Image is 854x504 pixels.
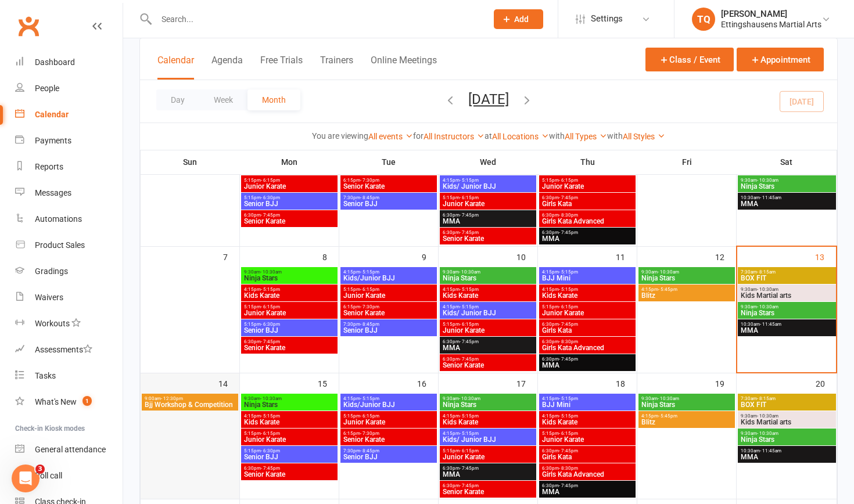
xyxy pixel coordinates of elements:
[541,230,633,235] span: 6:30pm
[760,448,781,453] span: - 11:45am
[371,55,437,80] button: Online Meetings
[35,465,45,474] span: 3
[243,419,335,426] span: Kids Karate
[343,419,435,426] span: Junior Karate
[740,453,834,460] span: MMA
[559,213,578,218] span: - 8:30pm
[343,401,435,408] span: Kids/Junior BJJ
[360,195,379,200] span: - 8:45pm
[460,230,479,235] span: - 7:45pm
[15,285,123,311] a: Waivers
[442,357,534,362] span: 6:30pm
[641,287,733,292] span: 4:15pm
[516,247,537,266] div: 10
[35,445,106,454] div: General attendance
[243,396,335,401] span: 9:30am
[35,188,71,197] div: Messages
[541,396,633,401] span: 4:15pm
[460,357,479,362] span: - 7:45pm
[243,178,335,183] span: 5:15pm
[243,218,335,225] span: Senior Karate
[424,132,485,141] a: All Instructors
[658,396,679,401] span: - 10:30am
[243,339,335,344] span: 6:30pm
[141,150,240,174] th: Sun
[541,218,633,225] span: Girls Kata Advanced
[541,292,633,299] span: Kids Karate
[541,466,633,471] span: 6:30pm
[492,132,549,141] a: All Locations
[153,11,479,27] input: Search...
[541,304,633,309] span: 5:15pm
[15,75,123,102] a: People
[641,401,733,408] span: Ninja Stars
[320,55,353,80] button: Trainers
[715,373,736,393] div: 19
[261,339,280,344] span: - 7:45pm
[360,287,379,292] span: - 6:15pm
[442,287,534,292] span: 4:15pm
[559,413,578,419] span: - 5:15pm
[243,344,335,351] span: Senior Karate
[35,471,62,480] div: Roll call
[460,178,479,183] span: - 5:15pm
[816,373,837,393] div: 20
[442,269,534,275] span: 9:30am
[460,195,479,200] span: - 6:15pm
[616,373,637,393] div: 18
[442,213,534,218] span: 6:30pm
[740,292,834,299] span: Kids Martial arts
[442,292,534,299] span: Kids Karate
[541,401,633,408] span: BJJ Mini
[541,339,633,344] span: 6:30pm
[740,436,834,443] span: Ninja Stars
[12,465,40,492] iframe: Intercom live chat
[343,183,435,190] span: Senior Karate
[757,269,776,275] span: - 8:15am
[35,397,77,406] div: What's New
[261,178,280,183] span: - 6:15pm
[243,436,335,443] span: Junior Karate
[243,287,335,292] span: 4:15pm
[740,287,834,292] span: 9:30am
[538,150,637,174] th: Thu
[460,431,479,436] span: - 5:15pm
[243,471,335,478] span: Senior Karate
[15,463,123,489] a: Roll call
[541,178,633,183] span: 5:15pm
[343,200,435,207] span: Senior BJJ
[35,84,59,93] div: People
[261,304,280,309] span: - 6:15pm
[559,339,578,344] span: - 8:30pm
[82,396,92,406] span: 1
[740,304,834,309] span: 9:30am
[442,218,534,225] span: MMA
[199,89,247,110] button: Week
[460,339,479,344] span: - 7:45pm
[35,345,92,354] div: Assessments
[721,19,821,30] div: Ettingshausens Martial Arts
[607,131,623,141] strong: with
[261,431,280,436] span: - 6:15pm
[442,471,534,478] span: MMA
[243,322,335,327] span: 5:15pm
[692,8,715,31] div: TQ
[15,258,123,285] a: Gradings
[541,419,633,426] span: Kids Karate
[15,232,123,258] a: Product Sales
[442,339,534,344] span: 6:30pm
[541,275,633,282] span: BJJ Mini
[559,269,578,275] span: - 5:15pm
[541,436,633,443] span: Junior Karate
[360,396,379,401] span: - 5:15pm
[541,357,633,362] span: 6:30pm
[442,235,534,242] span: Senior Karate
[442,178,534,183] span: 4:15pm
[760,195,781,200] span: - 11:45am
[343,436,435,443] span: Senior Karate
[442,401,534,408] span: Ninja Stars
[442,275,534,282] span: Ninja Stars
[243,453,335,460] span: Senior BJJ
[616,247,637,266] div: 11
[641,419,733,426] span: Blitz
